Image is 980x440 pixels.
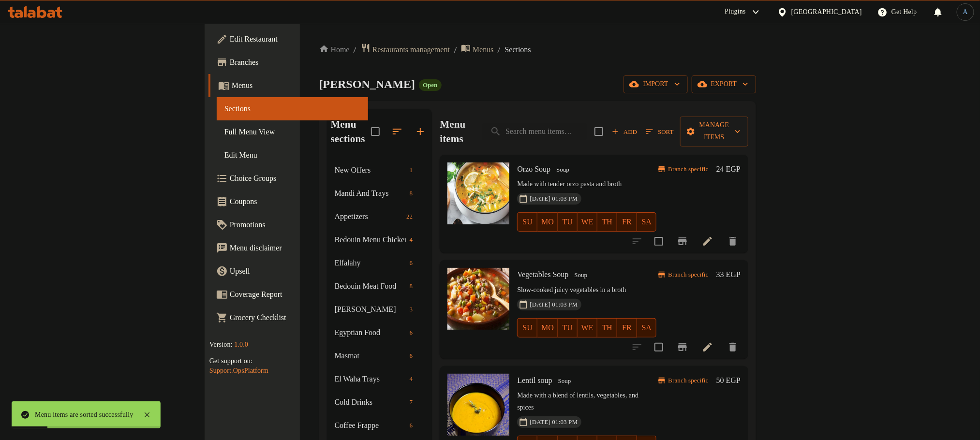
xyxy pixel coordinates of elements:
div: items [406,327,417,338]
a: Edit Restaurant [208,28,368,51]
img: Lentil soup [447,374,509,436]
button: export [692,75,757,93]
span: Menu disclaimer [230,242,360,254]
div: Plugins [725,6,745,18]
div: [PERSON_NAME]3 [327,298,432,321]
span: Masmat [335,350,406,362]
span: TU [562,215,574,229]
span: import [631,78,680,90]
span: SA [641,215,653,229]
span: Soup [552,164,573,176]
div: Bedouin Meat Food8 [327,275,432,298]
span: Branch specific [664,165,712,174]
div: items [406,420,417,431]
span: 3 [406,305,417,314]
a: Edit Menu [217,144,368,167]
span: El Waha Trays [335,373,406,385]
div: New Offers1 [327,159,432,182]
span: 22 [402,212,416,221]
span: Sections [224,103,360,115]
button: FR [617,318,637,337]
button: FR [617,212,637,232]
span: Bedouin Meat Food [335,280,406,292]
button: TU [558,318,578,337]
a: Menu disclaimer [208,236,368,260]
a: Support.OpsPlatform [209,367,268,374]
span: Egyptian Food [335,327,406,338]
span: Appetizers [335,211,403,222]
span: Add [611,126,638,137]
span: A [963,7,968,17]
span: Open [419,81,441,89]
h6: 33 EGP [716,268,741,281]
p: Made with a blend of lentils, vegetables, and spices [517,390,656,414]
a: Coupons [208,190,368,213]
p: Made with tender orzo pasta and broth [517,178,656,191]
span: MO [541,321,554,335]
span: Restaurants management [372,44,450,56]
img: Vegetables Soup [447,268,509,330]
span: Manage items [688,119,741,144]
button: SU [517,318,537,337]
span: Edit Menu [224,149,360,161]
span: Sort items [640,124,680,139]
li: / [454,44,457,56]
div: items [406,280,417,292]
span: Get support on: [209,357,252,365]
span: Grocery Checklist [230,312,360,323]
span: SU [521,321,534,335]
span: New Offers [335,164,406,176]
a: Grocery Checklist [208,306,368,329]
div: Elfalahy6 [327,251,432,275]
h2: Menu items [440,117,471,146]
button: TU [558,212,578,232]
span: Upsell [230,265,360,277]
div: [GEOGRAPHIC_DATA] [791,7,862,17]
button: delete [721,336,744,359]
span: 7 [406,398,417,407]
span: Bedouin Menu Chicken [335,234,406,246]
span: Lentil soup [517,376,552,384]
span: Menus [473,44,494,56]
div: Appetizers22 [327,205,432,228]
span: SU [521,215,534,229]
div: Menu items are sorted successfully [35,410,134,420]
button: Manage items [680,117,748,147]
button: MO [537,212,558,232]
div: Bedouin Menu Chicken4 [327,228,432,251]
div: Egyptian Food6 [327,321,432,344]
div: items [406,234,417,246]
h6: 50 EGP [716,374,741,387]
button: delete [721,230,744,253]
span: WE [581,215,594,229]
span: Mandi And Trays [335,188,406,199]
div: El Waha Trays4 [327,367,432,391]
div: items [406,350,417,362]
span: 4 [406,235,417,245]
div: items [406,304,417,315]
div: Coffee Frappe6 [327,414,432,437]
span: Elfalahy [335,257,406,269]
span: Coverage Report [230,289,360,300]
span: Choice Groups [230,173,360,184]
input: search [482,123,587,140]
img: Orzo Soup [447,162,509,224]
div: Cold Drinks [335,396,406,408]
a: Upsell [208,260,368,283]
span: SA [641,321,653,335]
button: TH [597,318,617,337]
span: 6 [406,421,417,430]
a: Choice Groups [208,167,368,190]
li: / [498,44,501,56]
span: [DATE] 01:03 PM [526,418,581,427]
span: Soup [554,376,575,387]
span: Full Menu View [224,126,360,138]
span: Orzo Soup [517,165,550,173]
div: Cold Drinks7 [327,391,432,414]
a: Menus [208,74,368,97]
a: Restaurants management [361,43,450,56]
